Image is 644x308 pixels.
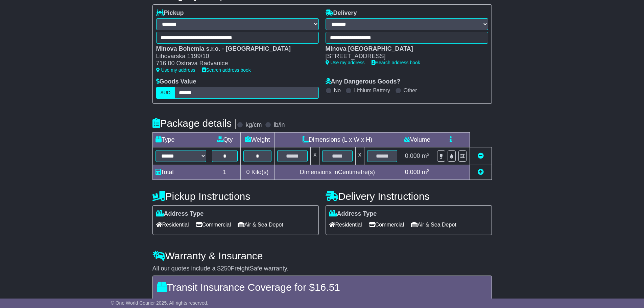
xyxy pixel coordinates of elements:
span: © One World Courier 2025. All rights reserved. [111,300,209,306]
span: 0.000 [405,152,420,159]
div: All our quotes include a $ FreightSafe warranty. [152,265,492,273]
h4: Package details | [152,118,237,129]
label: Other [404,87,417,94]
a: Use my address [326,60,365,65]
h4: Delivery Instructions [326,191,492,202]
span: Residential [329,219,362,230]
a: Remove this item [478,152,484,159]
sup: 3 [427,168,430,173]
label: Pickup [156,9,184,17]
span: Commercial [369,219,404,230]
td: Volume [400,133,434,147]
h4: Pickup Instructions [152,191,319,202]
label: kg/cm [245,121,262,129]
label: lb/in [273,121,285,129]
td: 1 [209,165,240,180]
label: Any Dangerous Goods? [326,78,401,86]
label: Address Type [329,210,377,218]
div: 716 00 Ostrava Radvanice [156,60,312,67]
sup: 3 [427,152,430,157]
label: AUD [156,87,175,99]
span: 250 [221,265,231,272]
div: Minova [GEOGRAPHIC_DATA] [326,45,481,53]
td: Dimensions (L x W x H) [275,133,400,147]
span: Air & Sea Depot [411,219,456,230]
span: m [422,152,430,159]
h4: Warranty & Insurance [152,250,492,261]
a: Use my address [156,67,195,73]
label: Goods Value [156,78,196,86]
span: Residential [156,219,189,230]
td: Dimensions in Centimetre(s) [275,165,400,180]
td: Type [152,133,209,147]
td: x [355,147,364,165]
label: Lithium Battery [354,87,390,94]
label: Address Type [156,210,204,218]
div: Minova Bohemia s.r.o. - [GEOGRAPHIC_DATA] [156,45,312,53]
a: Add new item [478,169,484,175]
td: Kilo(s) [240,165,275,180]
a: Search address book [372,60,420,65]
td: x [311,147,319,165]
td: Total [152,165,209,180]
td: Qty [209,133,240,147]
h4: Transit Insurance Coverage for $ [157,282,487,293]
div: Lihovarska 1199/10 [156,53,312,60]
span: 16.51 [315,282,340,293]
label: No [334,87,341,94]
span: 0.000 [405,169,420,175]
span: 0 [246,169,249,175]
span: Air & Sea Depot [238,219,283,230]
span: Commercial [196,219,231,230]
td: Weight [240,133,275,147]
div: [STREET_ADDRESS] [326,53,481,60]
span: m [422,169,430,175]
a: Search address book [202,67,251,73]
label: Delivery [326,9,357,17]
